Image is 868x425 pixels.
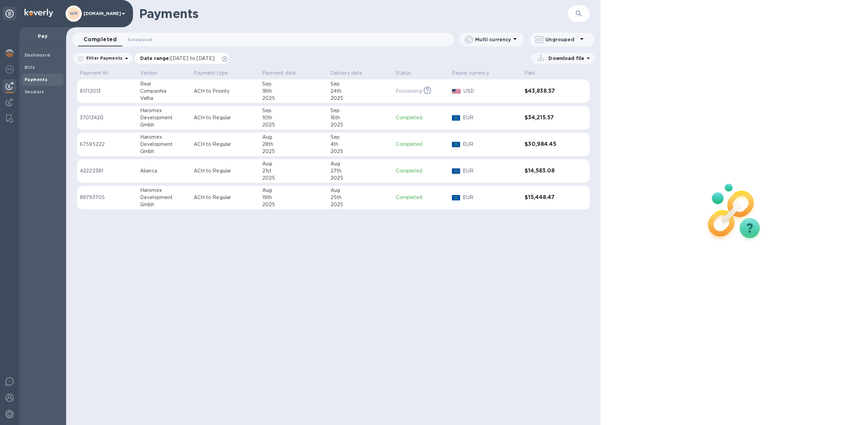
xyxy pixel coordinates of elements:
div: 2025 [262,201,325,208]
p: Completed [396,167,446,174]
p: EUR [463,141,519,148]
span: Payment № [80,70,117,77]
div: Unpin categories [3,7,16,20]
div: Sep [330,107,391,114]
div: 24th [330,88,391,95]
p: ACH to Regular [194,194,256,201]
p: Download file [546,55,584,62]
div: Gmbh [140,148,189,155]
h3: $43,838.57 [525,88,572,94]
p: Status [396,70,411,77]
div: 2025 [330,95,391,102]
p: [DOMAIN_NAME] [84,11,118,16]
p: 37013420 [80,114,135,121]
p: Delivery date [330,70,363,77]
p: Completed [396,194,446,201]
h3: $15,448.47 [525,194,572,201]
div: 25th [330,194,391,201]
h3: $34,215.57 [525,115,572,121]
div: 2025 [262,95,325,102]
p: 81712013 [80,88,135,95]
div: Sep [330,134,391,141]
div: 2025 [330,174,391,182]
p: EUR [463,167,519,174]
p: Processing [396,88,422,95]
div: Sep [330,80,391,88]
div: Alianca [140,167,189,174]
div: Aug [330,160,391,167]
p: ACH to Regular [194,141,256,148]
b: Dashboard [25,52,50,58]
b: Bills [25,65,35,70]
h3: $14,583.08 [525,168,572,174]
div: Gmbh [140,201,189,208]
div: Aug [262,134,325,141]
span: Payment type [194,70,237,77]
span: [DATE] to [DATE] [171,56,215,61]
p: Pay [25,33,61,40]
div: Aug [330,187,391,194]
b: WM [70,11,78,16]
h3: $30,984.45 [525,141,572,148]
div: Haromex [140,134,189,141]
p: ACH to Regular [194,114,256,121]
div: Sep [262,80,325,88]
p: Filter Payments [84,55,122,61]
div: 16th [330,114,391,121]
p: Completed [396,114,446,121]
div: Date range:[DATE] to [DATE] [135,53,229,64]
span: Scheduled [128,36,152,43]
p: EUR [463,194,519,201]
div: 4th [330,141,391,148]
p: Date range : [140,55,218,62]
p: Vendor [140,70,158,77]
span: Paid [525,70,544,77]
div: 2025 [330,201,391,208]
p: Ungrouped [545,36,578,43]
div: Haromex [140,187,189,194]
div: 21st [262,167,325,174]
div: Aug [262,160,325,167]
div: Haromex [140,107,189,114]
p: EUR [463,114,519,121]
span: Payee currency [452,70,498,77]
img: USD [452,89,461,94]
p: Payment type [194,70,228,77]
div: 27th [330,167,391,174]
div: 2025 [262,121,325,128]
div: Real [140,80,189,88]
div: 10th [262,114,325,121]
p: Paid [525,70,535,77]
div: Development [140,114,189,121]
span: Payment date [262,70,305,77]
div: Companhia [140,88,189,95]
div: Sep [262,107,325,114]
p: 42222381 [80,167,135,174]
div: 18th [262,88,325,95]
div: Development [140,141,189,148]
p: Payment № [80,70,108,77]
div: 19th [262,194,325,201]
img: Foreign exchange [5,65,14,74]
div: 2025 [262,174,325,182]
span: Vendor [140,70,166,77]
p: ACH to Priority [194,88,256,95]
div: 2025 [262,148,325,155]
b: Vendors [25,89,44,94]
div: Velha [140,95,189,102]
p: 67595222 [80,141,135,148]
div: Gmbh [140,121,189,128]
span: Delivery date [330,70,371,77]
div: 2025 [330,121,391,128]
p: Payment date [262,70,296,77]
span: Status [396,70,420,77]
p: Completed [396,141,446,148]
div: Aug [262,187,325,194]
img: Logo [25,9,53,17]
p: USD [464,88,519,95]
p: Payee currency [452,70,489,77]
p: 89793705 [80,194,135,201]
h1: Payments [139,6,568,21]
span: Completed [84,35,117,44]
p: ACH to Regular [194,167,256,174]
